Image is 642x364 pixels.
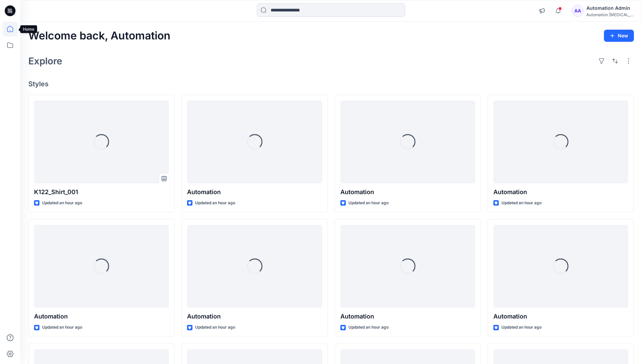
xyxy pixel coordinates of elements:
[348,200,389,207] p: Updated an hour ago
[28,56,62,66] h2: Explore
[42,324,82,331] p: Updated an hour ago
[586,4,634,12] div: Automation Admin
[28,80,634,88] h4: Styles
[493,187,628,197] p: Automation
[187,187,322,197] p: Automation
[501,324,542,331] p: Updated an hour ago
[340,312,475,321] p: Automation
[195,324,235,331] p: Updated an hour ago
[34,312,169,321] p: Automation
[34,187,169,197] p: K122_Shirt_001
[42,200,82,207] p: Updated an hour ago
[348,324,389,331] p: Updated an hour ago
[586,12,634,17] div: Automation [MEDICAL_DATA]...
[493,312,628,321] p: Automation
[604,30,634,42] button: New
[340,187,475,197] p: Automation
[195,200,235,207] p: Updated an hour ago
[501,200,542,207] p: Updated an hour ago
[187,312,322,321] p: Automation
[572,5,584,17] div: AA
[28,30,171,42] h2: Welcome back, Automation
